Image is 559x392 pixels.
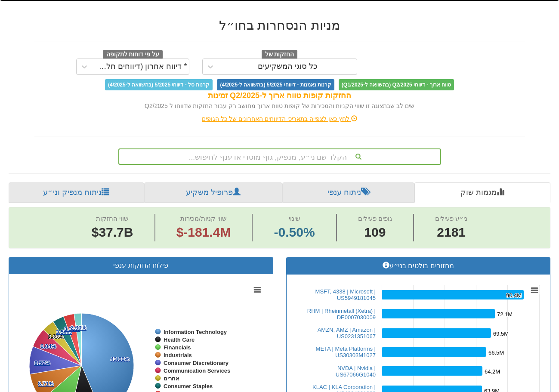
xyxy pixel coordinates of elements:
[164,336,195,343] tspan: Health Care
[488,349,504,356] tspan: 66.5M
[336,365,376,378] a: NVDA | Nvidia | US67066G1040
[435,215,467,222] span: ני״ע פעילים
[493,330,509,337] tspan: 69.5M
[15,262,266,269] h3: פילוח החזקות ענפי
[497,311,513,318] tspan: 72.1M
[64,326,80,332] tspan: 3.30%
[144,182,282,203] a: פרופיל משקיע
[506,292,522,299] tspan: 90.4M
[119,149,440,164] div: הקלד שם ני״ע, מנפיק, גוף מוסדי או ענף לחיפוש...
[339,79,454,90] span: טווח ארוך - דיווחי Q2/2025 (בהשוואה ל-Q1/2025)
[315,288,376,301] a: MSFT, 4338 | Microsoft | US5949181045
[316,346,376,358] a: META | Meta Platforms | US30303M1027
[56,329,72,335] tspan: 3.54%
[358,223,392,242] span: 109
[217,79,334,90] span: קרנות נאמנות - דיווחי 5/2025 (בהשוואה ל-4/2025)
[92,225,133,239] span: $37.7B
[262,50,298,59] span: החזקות של
[258,62,318,71] div: כל סוגי המשקיעים
[289,215,300,222] span: שינוי
[164,352,192,358] tspan: Industrials
[28,114,531,123] div: לחץ כאן לצפייה בתאריכי הדיווחים האחרונים של כל הגופים
[34,102,525,110] div: שים לב שבתצוגה זו שווי הקניות והמכירות של קופות טווח ארוך מחושב רק עבור החזקות שדווחו ל Q2/2025
[164,360,229,366] tspan: Consumer Discretionary
[96,215,129,222] span: שווי החזקות
[293,262,544,270] h3: מחזורים בולטים בני״ע
[485,368,500,375] tspan: 64.2M
[48,333,64,340] tspan: 3.86%
[9,182,144,203] a: ניתוח מנפיק וני״ע
[94,62,187,71] div: * דיווח אחרון (דיווחים חלקיים)
[274,223,315,242] span: -0.50%
[71,324,86,331] tspan: 2.30%
[34,360,50,366] tspan: 8.57%
[180,215,226,222] span: שווי קניות/מכירות
[176,225,231,239] span: $-181.4M
[34,90,525,102] div: החזקות קופות טווח ארוך ל-Q2/2025 זמינות
[307,308,376,321] a: RHM | Rheinmetall (Xetra) | DE0007030009
[164,375,179,382] tspan: אחרים
[164,383,213,389] tspan: Consumer Staples
[414,182,550,203] a: מגמות שוק
[318,327,376,340] a: AMZN, AMZ | Amazon | US0231351067
[164,367,230,374] tspan: Communication Services
[111,356,130,362] tspan: 43.60%
[358,215,392,222] span: גופים פעילים
[34,18,525,32] h2: מניות הנסחרות בחו״ל
[38,380,54,387] tspan: 8.71%
[105,79,213,90] span: קרנות סל - דיווחי 5/2025 (בהשוואה ל-4/2025)
[282,182,415,203] a: ניתוח ענפי
[40,343,56,349] tspan: 6.04%
[435,223,467,242] span: 2181
[164,329,227,335] tspan: Information Technology
[164,344,191,351] tspan: Financials
[103,50,163,59] span: על פי דוחות לתקופה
